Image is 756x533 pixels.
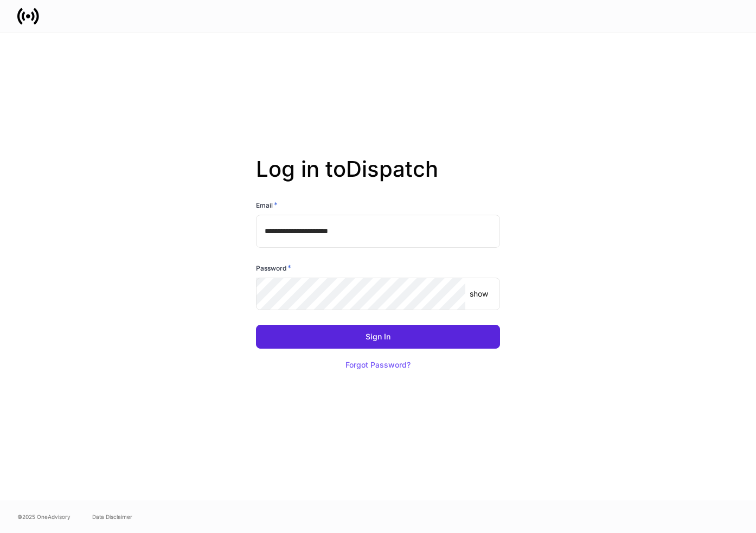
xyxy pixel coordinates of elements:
[256,325,500,349] button: Sign In
[256,262,291,273] h6: Password
[332,353,424,377] button: Forgot Password?
[470,288,488,299] p: show
[256,200,278,210] h6: Email
[345,361,411,369] div: Forgot Password?
[366,333,390,341] div: Sign In
[256,156,500,200] h2: Log in to Dispatch
[17,512,71,521] span: © 2025 OneAdvisory
[92,512,132,521] a: Data Disclaimer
